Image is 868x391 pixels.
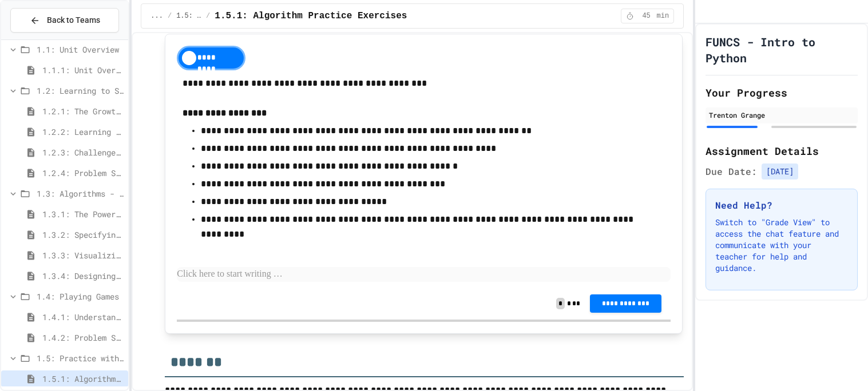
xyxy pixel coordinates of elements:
[42,64,124,76] span: 1.1.1: Unit Overview
[42,105,124,117] span: 1.2.1: The Growth Mindset
[706,34,858,66] h1: FUNCS - Intro to Python
[150,11,163,21] span: ...
[657,11,669,21] span: min
[10,8,119,33] button: Back to Teams
[42,249,124,261] span: 1.3.3: Visualizing Logic with Flowcharts
[37,290,124,302] span: 1.4: Playing Games
[762,163,798,179] span: [DATE]
[42,208,124,220] span: 1.3.1: The Power of Algorithms
[706,165,757,178] span: Due Date:
[176,11,201,21] span: 1.5: Practice with Algorithms
[715,217,848,274] p: Switch to "Grade View" to access the chat feature and communicate with your teacher for help and ...
[206,11,210,21] span: /
[42,126,124,138] span: 1.2.2: Learning to Solve Hard Problems
[42,229,124,241] span: 1.3.2: Specifying Ideas with Pseudocode
[42,373,124,385] span: 1.5.1: Algorithm Practice Exercises
[168,11,172,21] span: /
[709,110,854,120] div: Trenton Grange
[706,143,858,159] h2: Assignment Details
[215,9,407,23] span: 1.5.1: Algorithm Practice Exercises
[637,11,656,21] span: 45
[42,270,124,282] span: 1.3.4: Designing Flowcharts
[42,167,124,179] span: 1.2.4: Problem Solving Practice
[715,198,848,212] h3: Need Help?
[706,85,858,101] h2: Your Progress
[37,85,124,97] span: 1.2: Learning to Solve Hard Problems
[42,146,124,158] span: 1.2.3: Challenge Problem - The Bridge
[37,352,124,364] span: 1.5: Practice with Algorithms
[42,332,124,344] span: 1.4.2: Problem Solving Reflection
[37,187,124,200] span: 1.3: Algorithms - from Pseudocode to Flowcharts
[37,43,124,55] span: 1.1: Unit Overview
[42,311,124,323] span: 1.4.1: Understanding Games with Flowcharts
[47,14,100,26] span: Back to Teams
